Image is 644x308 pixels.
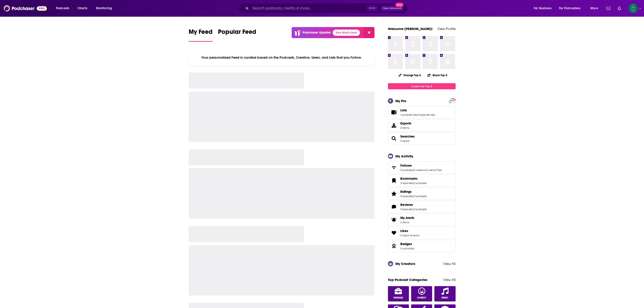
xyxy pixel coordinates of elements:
span: Charts [78,5,87,11]
span: Popular Feed [218,28,256,38]
a: Exports [388,119,456,131]
span: Follows [388,161,456,174]
a: See What's New [333,30,360,36]
div: Your personalized Feed is curated based on the Podcasts, Creators, Users, and Lists that you Follow. [189,50,375,65]
span: 2 items [400,126,411,129]
button: open menu [53,5,75,12]
a: 0 users [426,168,435,172]
span: Badges [400,242,412,246]
span: Likes [388,227,456,239]
button: Show profile menu [628,3,638,13]
span: , [413,168,414,172]
a: 0 episodes [400,195,413,198]
a: Ratings [400,190,427,194]
span: Exports [400,121,411,125]
button: Change Top 8 [396,72,424,78]
a: Follows [390,164,399,171]
a: Bookmarks [390,177,399,184]
img: User Profile [628,3,638,13]
button: open menu [556,5,587,12]
span: Business [394,297,403,299]
a: 0 reviews [408,234,419,237]
a: 0 podcasts [400,168,413,172]
span: , [413,195,414,198]
span: PRO [449,99,455,103]
span: Ratings [400,190,412,194]
a: 0 lists [435,168,442,172]
a: View All [443,278,456,282]
span: , [413,208,414,211]
img: Podchaser - Follow, Share and Rate Podcasts [4,4,47,13]
span: Podcasts [56,5,69,11]
a: Lists [400,108,435,112]
div: Search podcasts, credits, & more... [242,3,412,14]
div: My Pro [395,99,406,103]
a: 0 creators [414,168,426,172]
span: Searches [400,134,415,138]
a: My Feed [189,28,213,42]
button: Share Top 8 [427,71,447,80]
a: Bookmarks [400,177,427,181]
span: , [407,234,408,237]
span: Exports [390,122,399,129]
span: My Alerts [400,216,414,220]
a: 3 saved [400,139,409,143]
a: Business [388,286,409,301]
span: , [417,113,418,116]
span: Reviews [400,203,413,207]
span: New [395,3,403,7]
a: Show notifications dropdown [616,5,623,12]
a: Show notifications dropdown [605,5,612,12]
span: Searches [388,132,456,145]
a: 0 podcasts [414,182,427,185]
span: Ctrl K [367,5,377,11]
a: Follows [400,163,442,168]
a: 0 podcasts [414,195,427,198]
span: , [435,168,435,172]
a: 0 episodes [400,182,413,185]
a: Searches [390,135,399,142]
a: 0 lists [400,234,407,237]
a: My Alerts [388,214,456,226]
a: Welcome [PERSON_NAME]! [388,27,433,31]
div: My Activity [395,154,413,158]
a: 0 episodes [400,208,413,211]
a: Music [434,286,456,301]
span: My Alerts [390,217,399,223]
a: Reviews [390,204,399,210]
span: Lists [388,106,456,118]
a: Top Podcast Categories [388,278,427,282]
a: Reviews [400,203,427,207]
span: Ratings [388,188,456,200]
button: open menu [93,5,118,12]
span: For Podcasters [559,5,581,11]
span: 2 items [400,221,414,224]
button: open menu [531,5,557,12]
a: Badges [400,242,414,246]
span: More [590,5,598,11]
a: 4 podcast lists [400,113,417,116]
span: Likes [400,229,408,233]
button: open menu [587,5,604,12]
span: Lists [400,108,407,112]
span: Bookmarks [400,177,418,181]
a: View All [443,262,456,266]
a: Create My Top 8 [388,83,456,89]
input: Search podcasts, credits, & more... [250,5,367,12]
span: Badges [388,240,456,252]
a: Lists [390,109,399,115]
span: Open Advanced [383,7,402,9]
a: PRO [449,99,455,102]
div: My Creators [395,262,415,266]
span: Follows [400,163,412,168]
span: Monitoring [96,5,112,11]
span: My Feed [189,28,213,38]
a: 0 episode lists [418,113,435,116]
span: Comedy [417,297,426,299]
a: Popular Feed [218,28,256,42]
span: Music [442,297,448,299]
button: Open AdvancedNew [381,6,404,11]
